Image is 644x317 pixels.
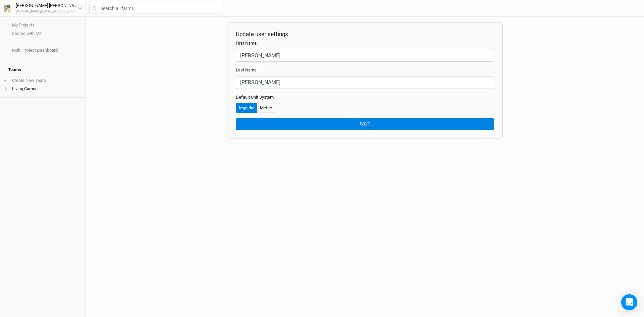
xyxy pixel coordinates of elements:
[89,3,223,13] input: Search all farms
[236,31,494,38] h2: Update user settings
[257,103,275,113] button: Metric
[236,76,494,89] input: Last name
[236,118,494,130] button: Save
[16,9,78,14] div: [PERSON_NAME][EMAIL_ADDRESS][DOMAIN_NAME]
[4,63,82,76] h4: Teams
[621,294,637,310] div: Open Intercom Messenger
[4,78,6,83] span: +
[236,40,257,46] label: First Name
[236,67,257,73] label: Last Name
[16,2,78,9] div: [PERSON_NAME] [PERSON_NAME]
[236,103,257,113] button: Imperial
[3,2,82,14] button: [PERSON_NAME] [PERSON_NAME][PERSON_NAME][EMAIL_ADDRESS][DOMAIN_NAME]
[236,94,274,100] label: Default Unit System
[236,49,494,62] input: First name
